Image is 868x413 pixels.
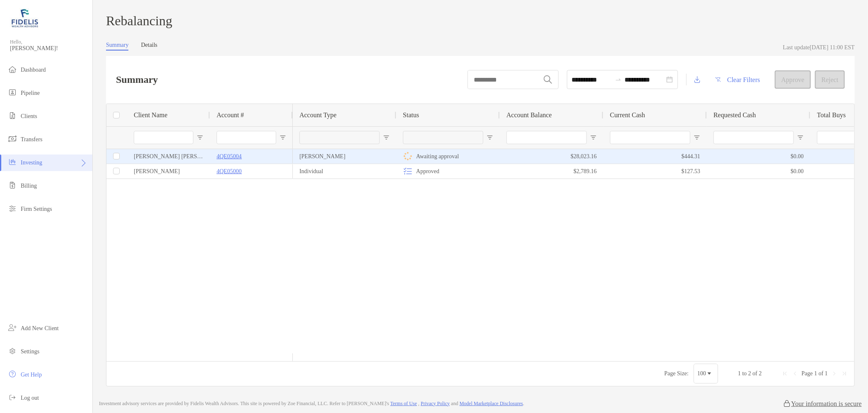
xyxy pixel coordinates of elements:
[141,42,157,51] a: Details
[416,151,459,162] p: Awaiting approval
[460,401,523,406] a: Model Marketplace Disclosures
[738,370,741,377] span: 1
[134,131,193,144] input: Client Name Filter Input
[752,370,757,377] span: of
[421,401,450,406] a: Privacy Policy
[487,134,493,141] button: Open Filter Menu
[759,370,762,377] span: 2
[21,136,42,142] span: Transfers
[21,67,46,73] span: Dashboard
[7,180,17,190] img: billing icon
[197,134,203,141] button: Open Filter Menu
[817,111,846,119] span: Total Buys
[21,325,59,331] span: Add New Client
[500,164,603,179] div: $2,789.16
[748,370,751,377] span: 2
[383,134,390,141] button: Open Filter Menu
[615,76,622,83] span: swap-right
[21,372,42,378] span: Get Help
[7,203,17,213] img: firm-settings icon
[21,113,37,119] span: Clients
[217,111,244,119] span: Account #
[610,131,690,144] input: Current Cash Filter Input
[21,348,39,355] span: Settings
[7,64,17,74] img: dashboard icon
[21,206,52,212] span: Firm Settings
[782,370,788,377] div: First Page
[715,77,721,82] img: button icon
[590,134,597,141] button: Open Filter Menu
[694,364,718,384] div: Page Size
[506,131,587,144] input: Account Balance Filter Input
[664,370,689,377] div: Page Size:
[831,370,838,377] div: Next Page
[99,401,524,407] p: Investment advisory services are provided by Fidelis Wealth Advisors . This site is powered by Zo...
[544,75,552,84] img: input icon
[707,164,810,179] div: $0.00
[694,134,700,141] button: Open Filter Menu
[127,164,210,179] div: [PERSON_NAME]
[603,164,707,179] div: $127.53
[7,157,17,167] img: investing icon
[299,111,337,119] span: Account Type
[792,370,798,377] div: Previous Page
[403,166,413,176] img: icon status
[7,392,17,402] img: logout icon
[217,166,242,176] a: 4QE05000
[714,131,794,144] input: Requested Cash Filter Input
[791,400,862,408] p: Your information is secure
[10,3,40,33] img: Zoe Logo
[390,401,417,406] a: Terms of Use
[819,370,824,377] span: of
[10,45,87,52] span: [PERSON_NAME]!
[403,151,413,161] img: icon status
[825,370,828,377] span: 1
[293,164,396,179] div: Individual
[814,370,817,377] span: 1
[615,76,622,83] span: to
[697,370,706,377] div: 100
[500,149,603,164] div: $28,023.16
[416,166,439,176] p: Approved
[802,370,813,377] span: Page
[280,134,286,141] button: Open Filter Menu
[714,111,756,119] span: Requested Cash
[7,87,17,97] img: pipeline icon
[21,183,37,189] span: Billing
[783,44,855,51] div: Last update [DATE] 11:00 EST
[7,369,17,379] img: get-help icon
[21,395,39,401] span: Log out
[217,151,242,162] a: 4QE05004
[603,149,707,164] div: $444.31
[293,149,396,164] div: [PERSON_NAME]
[797,134,804,141] button: Open Filter Menu
[7,323,17,333] img: add_new_client icon
[21,90,40,96] span: Pipeline
[116,74,158,85] h2: Summary
[841,370,848,377] div: Last Page
[7,346,17,356] img: settings icon
[709,70,767,89] button: Clear Filters
[743,370,747,377] span: to
[134,111,167,119] span: Client Name
[217,131,276,144] input: Account # Filter Input
[106,42,128,51] a: Summary
[127,149,210,164] div: [PERSON_NAME] [PERSON_NAME]
[21,159,42,166] span: Investing
[106,13,855,29] h3: Rebalancing
[7,111,17,121] img: clients icon
[707,149,810,164] div: $0.00
[7,134,17,144] img: transfers icon
[506,111,552,119] span: Account Balance
[610,111,645,119] span: Current Cash
[403,111,419,119] span: Status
